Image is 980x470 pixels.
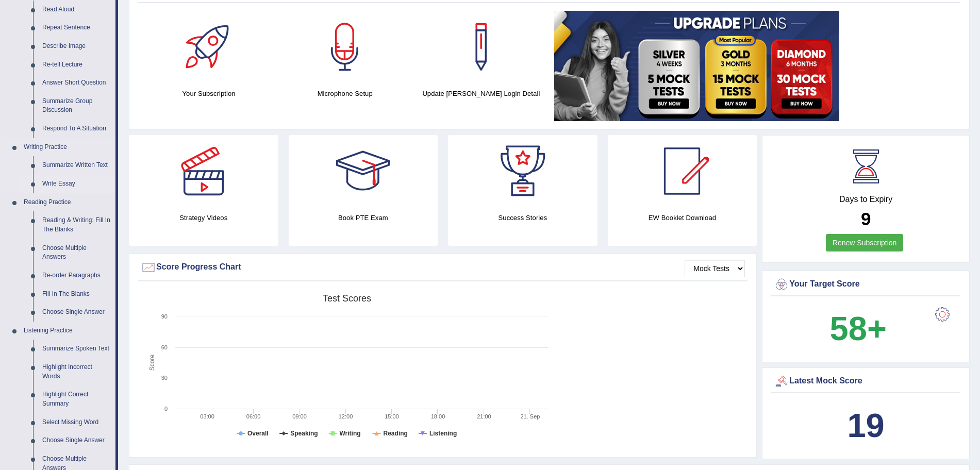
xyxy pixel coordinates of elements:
a: Writing Practice [19,138,115,157]
b: 58+ [830,310,887,347]
tspan: Writing [339,430,360,437]
text: 15:00 [385,413,399,419]
text: 03:00 [200,413,214,419]
text: 09:00 [292,413,307,419]
tspan: Overall [247,430,269,437]
tspan: Listening [429,430,457,437]
a: Choose Single Answer [38,431,115,450]
text: 06:00 [246,413,261,419]
a: Highlight Correct Summary [38,385,115,413]
a: Select Missing Word [38,413,115,432]
a: Repeat Sentence [38,19,115,37]
a: Respond To A Situation [38,120,115,138]
a: Summarize Written Text [38,156,115,175]
a: Reading & Writing: Fill In The Blanks [38,211,115,239]
a: Answer Short Question [38,74,115,92]
b: 9 [861,209,871,229]
tspan: Score [148,355,156,371]
h4: EW Booklet Download [608,212,757,223]
text: 18:00 [431,413,445,419]
a: Re-tell Lecture [38,56,115,74]
h4: Strategy Videos [129,212,278,223]
a: Choose Multiple Answers [38,239,115,266]
a: Describe Image [38,37,115,56]
h4: Update [PERSON_NAME] Login Detail [418,88,544,99]
div: Score Progress Chart [141,260,745,275]
text: 90 [161,313,168,320]
tspan: Speaking [290,430,318,437]
text: 0 [164,406,168,412]
h4: Book PTE Exam [289,212,438,223]
div: Your Target Score [774,277,958,292]
a: Highlight Incorrect Words [38,358,115,385]
text: 12:00 [339,413,353,419]
b: 19 [847,407,884,444]
img: small5.jpg [554,11,839,121]
a: Read Aloud [38,1,115,19]
a: Renew Subscription [826,234,904,251]
tspan: Reading [384,430,408,437]
a: Choose Single Answer [38,303,115,322]
a: Summarize Group Discussion [38,92,115,120]
a: Reading Practice [19,193,115,212]
a: Write Essay [38,175,115,193]
a: Listening Practice [19,322,115,340]
div: Latest Mock Score [774,374,958,389]
tspan: Test scores [323,293,371,304]
text: 21:00 [477,413,491,419]
a: Re-order Paragraphs [38,266,115,285]
h4: Success Stories [448,212,597,223]
a: Fill In The Blanks [38,285,115,304]
h4: Your Subscription [146,88,272,99]
h4: Days to Expiry [774,195,958,204]
tspan: 21. Sep [520,413,540,419]
a: Summarize Spoken Text [38,340,115,358]
h4: Microphone Setup [282,88,408,99]
text: 60 [161,344,168,350]
text: 30 [161,375,168,381]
